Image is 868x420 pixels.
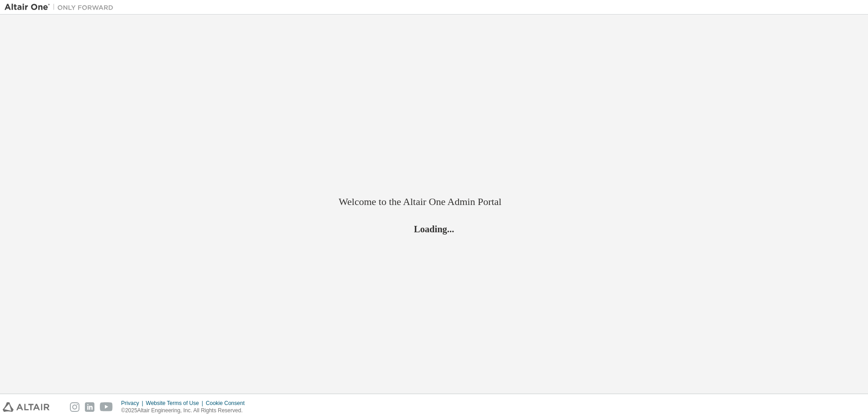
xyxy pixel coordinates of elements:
[85,402,94,412] img: linkedin.svg
[206,400,250,407] div: Cookie Consent
[5,3,118,12] img: Altair One
[121,400,146,407] div: Privacy
[339,223,529,235] h2: Loading...
[339,195,529,208] h2: Welcome to the Altair One Admin Portal
[121,407,250,415] p: © 2025 Altair Engineering, Inc. All Rights Reserved.
[70,402,79,412] img: instagram.svg
[100,402,113,412] img: youtube.svg
[146,400,206,407] div: Website Terms of Use
[3,402,49,412] img: altair_logo.svg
